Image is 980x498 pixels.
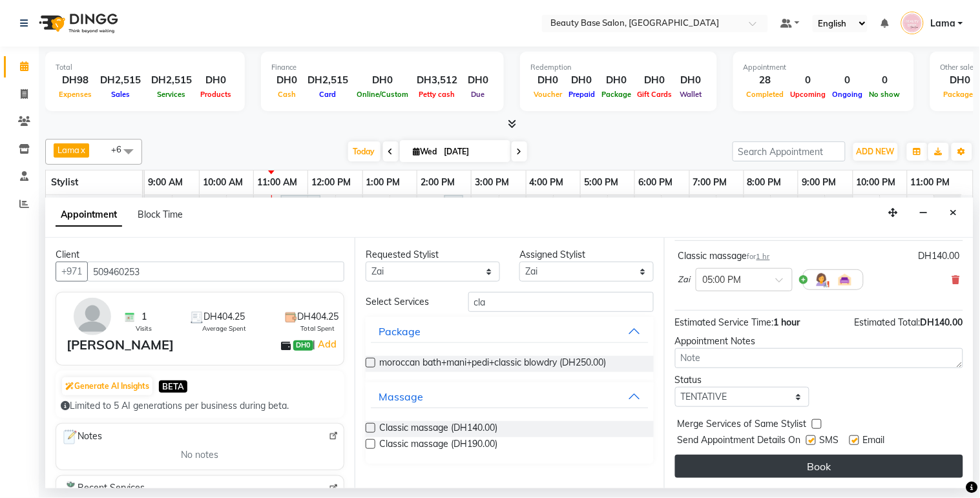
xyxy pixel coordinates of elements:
[678,433,801,450] span: Send Appointment Details On
[446,197,462,224] div: rand, TK02, 02:30 PM-02:50 PM, eyebrow
[348,141,381,161] span: Today
[774,316,800,328] span: 1 hour
[565,90,598,99] span: Prepaid
[74,298,111,335] img: avatar
[356,295,459,309] div: Select Services
[412,73,463,88] div: DH3,512
[159,380,187,393] span: BETA
[756,252,770,261] span: 1 hr
[930,17,955,30] span: Lama
[744,62,904,73] div: Appointment
[678,249,770,263] div: Classic massage
[371,385,649,408] button: Massage
[308,173,354,192] a: 12:00 PM
[416,90,459,99] span: Petty cash
[441,142,505,161] input: 2025-09-03
[62,377,152,395] button: Generate AI Insights
[275,90,299,99] span: Cash
[154,90,189,99] span: Services
[141,310,147,324] span: 1
[530,62,707,73] div: Redemption
[747,252,770,261] small: for
[379,421,497,437] span: Classic massage (DH140.00)
[901,12,924,34] img: Lama
[744,90,787,99] span: Completed
[787,73,829,88] div: 0
[855,316,921,328] span: Estimated Total:
[919,249,960,263] div: DH140.00
[33,5,121,41] img: logo
[379,389,423,404] div: Massage
[61,481,145,497] span: Recent Services
[145,173,186,192] a: 9:00 AM
[675,373,809,387] div: Status
[95,73,146,88] div: DH2,515
[853,143,898,161] button: ADD NEW
[814,272,829,287] img: Hairdresser.png
[863,433,885,450] span: Email
[944,203,963,223] button: Close
[675,316,774,328] span: Estimated Service Time:
[379,356,606,372] span: moroccan bath+mani+pedi+classic blowdry (DH250.00)
[317,90,340,99] span: Card
[468,292,654,312] input: Search by service name
[61,429,102,446] span: Notes
[51,176,78,188] span: Stylist
[313,337,339,352] span: |
[57,145,79,155] span: Lama
[379,437,497,453] span: Classic massage (DH190.00)
[798,173,839,192] a: 9:00 PM
[857,147,895,156] span: ADD NEW
[67,335,174,355] div: [PERSON_NAME]
[677,90,705,99] span: Wallet
[417,173,458,192] a: 2:00 PM
[635,173,676,192] a: 6:00 PM
[530,90,565,99] span: Voucher
[146,73,197,88] div: DH2,515
[676,73,707,88] div: DH0
[829,90,866,99] span: Ongoing
[410,147,441,156] span: Wed
[302,73,353,88] div: DH2,515
[675,455,963,478] button: Book
[690,173,731,192] a: 7:00 PM
[787,90,829,99] span: Upcoming
[353,73,412,88] div: DH0
[136,324,152,333] span: Visits
[316,337,339,352] a: Add
[293,340,313,351] span: DH0
[111,144,131,154] span: +6
[182,448,219,462] span: No notes
[744,73,787,88] div: 28
[565,73,598,88] div: DH0
[634,73,676,88] div: DH0
[908,173,954,192] a: 11:00 PM
[744,173,785,192] a: 8:00 PM
[363,173,404,192] a: 1:00 PM
[866,73,904,88] div: 0
[837,272,853,287] img: Interior.png
[56,203,122,227] span: Appointment
[921,316,963,328] span: DH140.00
[733,141,846,161] input: Search Appointment
[108,90,133,99] span: Sales
[468,90,488,99] span: Due
[379,324,421,339] div: Package
[200,173,246,192] a: 10:00 AM
[634,90,676,99] span: Gift Cards
[271,73,302,88] div: DH0
[678,273,691,286] span: Zai
[678,417,807,433] span: Merge Services of Same Stylist
[353,90,412,99] span: Online/Custom
[530,73,565,88] div: DH0
[820,433,839,450] span: SMS
[866,90,904,99] span: No show
[300,324,335,333] span: Total Spent
[197,90,235,99] span: Products
[203,324,247,333] span: Average Spent
[297,310,339,324] span: DH404.25
[197,73,235,88] div: DH0
[366,248,500,262] div: Requested Stylist
[271,62,494,73] div: Finance
[675,335,963,348] div: Appointment Notes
